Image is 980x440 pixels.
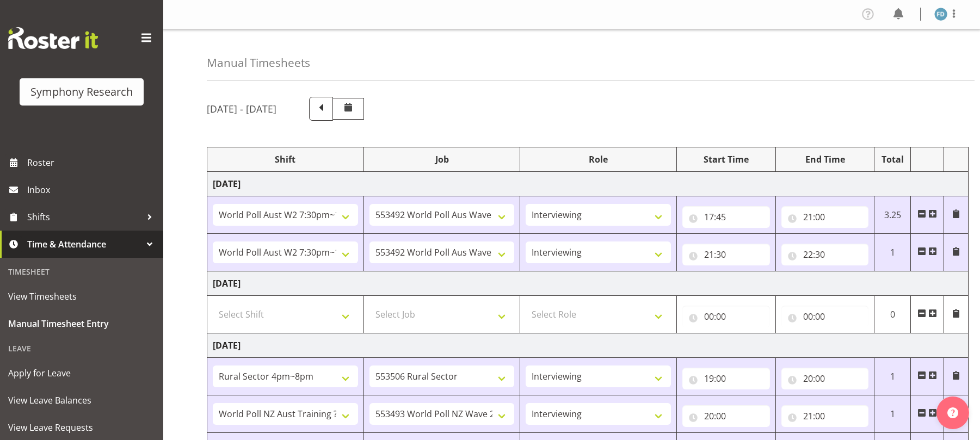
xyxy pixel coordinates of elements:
[781,153,869,166] div: End Time
[27,182,158,198] span: Inbox
[874,358,911,395] td: 1
[207,172,969,196] td: [DATE]
[3,387,161,414] a: View Leave Balances
[526,153,671,166] div: Role
[682,405,770,427] input: Click to select...
[682,206,770,228] input: Click to select...
[874,234,911,271] td: 1
[682,306,770,327] input: Click to select...
[27,236,141,252] span: Time & Attendance
[30,84,133,100] div: Symphony Research
[3,310,161,337] a: Manual Timesheet Entry
[781,244,869,265] input: Click to select...
[27,154,158,171] span: Roster
[874,395,911,433] td: 1
[8,288,155,305] span: View Timesheets
[781,405,869,427] input: Click to select...
[207,333,969,358] td: [DATE]
[207,103,276,115] h5: [DATE] - [DATE]
[369,153,515,166] div: Job
[781,306,869,327] input: Click to select...
[207,271,969,296] td: [DATE]
[8,392,155,408] span: View Leave Balances
[8,27,98,49] img: Rosterit website logo
[682,153,770,166] div: Start Time
[874,296,911,333] td: 0
[3,283,161,310] a: View Timesheets
[682,244,770,265] input: Click to select...
[781,206,869,228] input: Click to select...
[8,419,155,436] span: View Leave Requests
[874,196,911,234] td: 3.25
[682,368,770,389] input: Click to select...
[947,407,958,418] img: help-xxl-2.png
[27,209,141,225] span: Shifts
[213,153,358,166] div: Shift
[880,153,905,166] div: Total
[207,57,310,69] h4: Manual Timesheets
[8,365,155,381] span: Apply for Leave
[3,261,161,283] div: Timesheet
[3,360,161,387] a: Apply for Leave
[934,8,947,21] img: foziah-dean1868.jpg
[8,315,155,332] span: Manual Timesheet Entry
[781,368,869,389] input: Click to select...
[3,337,161,360] div: Leave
